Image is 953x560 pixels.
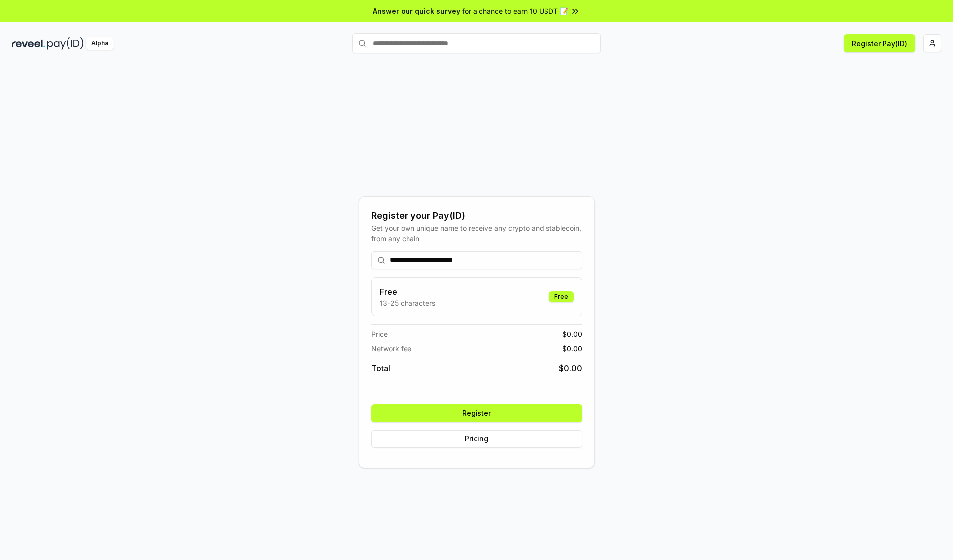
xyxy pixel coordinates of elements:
[371,430,582,448] button: Pricing
[371,329,388,339] span: Price
[371,362,390,374] span: Total
[549,291,574,302] div: Free
[12,37,45,50] img: reveel_dark
[371,404,582,422] button: Register
[562,343,582,354] span: $ 0.00
[562,329,582,339] span: $ 0.00
[844,34,915,52] button: Register Pay(ID)
[559,362,582,374] span: $ 0.00
[371,209,582,223] div: Register your Pay(ID)
[380,298,435,308] p: 13-25 characters
[371,343,411,354] span: Network fee
[380,286,435,298] h3: Free
[373,6,460,16] span: Answer our quick survey
[462,6,568,16] span: for a chance to earn 10 USDT 📝
[47,37,84,50] img: pay_id
[86,37,114,50] div: Alpha
[371,223,582,244] div: Get your own unique name to receive any crypto and stablecoin, from any chain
